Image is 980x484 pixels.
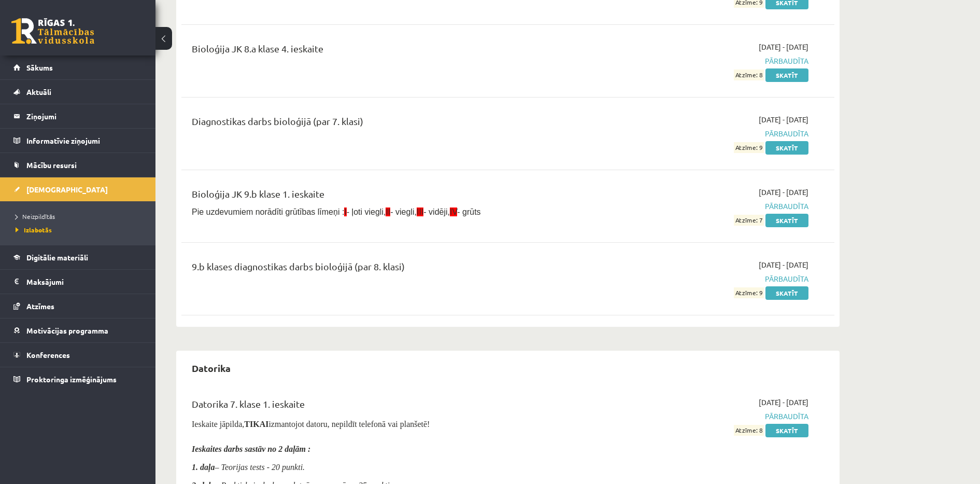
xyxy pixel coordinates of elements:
span: Aktuāli [26,87,51,96]
span: [DATE] - [DATE] [759,187,808,198]
span: Proktoringa izmēģinājums [26,375,117,384]
span: Digitālie materiāli [26,253,88,262]
div: 9.b klases diagnostikas darbs bioloģijā (par 8. klasi) [192,259,598,279]
span: [DATE] - [DATE] [759,259,808,270]
b: TIKAI [244,420,268,428]
span: Ieskaite jāpilda, izmantojot datoru, nepildīt telefonā vai planšetē! [192,420,430,428]
span: – Teorijas tests - 20 punkti. [215,463,305,472]
legend: Ziņojumi [26,104,143,128]
a: [DEMOGRAPHIC_DATA] [13,177,143,201]
span: Mācību resursi [26,160,77,170]
span: [DATE] - [DATE] [759,114,808,125]
a: Izlabotās [16,225,145,234]
a: Motivācijas programma [13,319,143,342]
a: Informatīvie ziņojumi [13,129,143,153]
a: Maksājumi [13,270,143,294]
span: I [344,208,346,216]
span: Pārbaudīta [613,411,808,422]
span: Ieskaites darbs sastāv no 2 daļām : [192,445,310,453]
span: Atzīme: 9 [734,142,764,153]
span: Pārbaudīta [613,128,808,139]
span: Atzīme: 7 [734,215,764,226]
span: Konferences [26,350,70,359]
span: 1. daļa [192,463,215,472]
span: Pie uzdevumiem norādīti grūtības līmeņi : - ļoti viegli, - viegli, - vidēji, - grūts [192,208,481,216]
span: [DATE] - [DATE] [759,397,808,408]
a: Digitālie materiāli [13,245,143,269]
span: Izlabotās [16,226,52,234]
span: Pārbaudīta [613,56,808,66]
span: Motivācijas programma [26,326,108,335]
a: Sākums [13,56,143,79]
a: Konferences [13,343,143,367]
legend: Informatīvie ziņojumi [26,129,143,153]
div: Datorika 7. klase 1. ieskaite [192,397,598,416]
a: Neizpildītās [16,212,145,221]
span: Atzīme: 9 [734,287,764,298]
div: Diagnostikas darbs bioloģijā (par 7. klasi) [192,114,598,133]
a: Skatīt [765,68,808,82]
span: Atzīme: 8 [734,70,764,80]
span: Pārbaudīta [613,273,808,284]
a: Skatīt [765,141,808,155]
h2: Datorika [181,356,241,380]
span: III [417,208,423,216]
legend: Maksājumi [26,270,143,294]
span: Sākums [26,63,53,72]
div: Bioloģija JK 9.b klase 1. ieskaite [192,187,598,206]
span: Atzīme: 8 [734,425,764,436]
a: Mācību resursi [13,153,143,177]
span: [DEMOGRAPHIC_DATA] [26,185,108,194]
a: Proktoringa izmēģinājums [13,367,143,391]
span: II [386,208,390,216]
span: Neizpildītās [16,212,55,220]
span: Pārbaudīta [613,201,808,212]
a: Skatīt [765,424,808,437]
a: Rīgas 1. Tālmācības vidusskola [11,18,94,44]
a: Skatīt [765,214,808,227]
a: Ziņojumi [13,104,143,128]
a: Atzīmes [13,294,143,318]
a: Skatīt [765,286,808,300]
span: Atzīmes [26,301,54,311]
span: [DATE] - [DATE] [759,42,808,52]
div: Bioloģija JK 8.a klase 4. ieskaite [192,42,598,61]
a: Aktuāli [13,80,143,104]
span: IV [450,208,457,216]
